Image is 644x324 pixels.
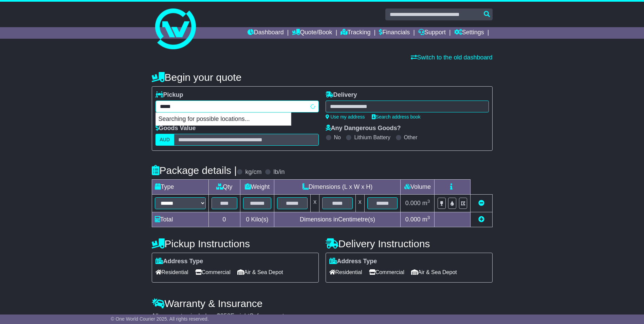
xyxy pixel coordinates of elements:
sup: 3 [427,215,430,220]
td: x [311,195,319,212]
a: Use my address [326,114,365,120]
a: Remove this item [478,200,484,206]
span: Residential [329,267,362,277]
label: Lithium Battery [354,134,390,141]
span: Air & Sea Depot [411,267,457,277]
h4: Delivery Instructions [326,238,493,249]
a: Dashboard [247,27,284,39]
label: Delivery [326,91,357,99]
a: Financials [379,27,410,39]
td: Weight [240,180,274,195]
td: Volume [401,180,435,195]
p: Searching for possible locations... [156,113,291,126]
h4: Package details | [152,165,237,176]
label: Any Dangerous Goods? [326,125,401,132]
label: Other [404,134,418,141]
a: Add new item [478,216,484,223]
label: Pickup [155,91,183,99]
label: Goods Value [155,125,196,132]
td: Total [152,212,208,227]
typeahead: Please provide city [155,101,319,112]
label: No [334,134,341,141]
label: Address Type [329,258,377,265]
span: Air & Sea Depot [237,267,283,277]
div: All our quotes include a $ FreightSafe warranty. [152,312,493,320]
span: 250 [220,312,231,319]
h4: Warranty & Insurance [152,298,493,309]
a: Support [418,27,446,39]
label: lb/in [273,168,284,176]
label: kg/cm [245,168,261,176]
a: Settings [454,27,484,39]
a: Search address book [372,114,421,120]
h4: Pickup Instructions [152,238,319,249]
span: 0 [246,216,249,223]
a: Quote/Book [292,27,332,39]
td: 0 [208,212,240,227]
td: Qty [208,180,240,195]
span: 0.000 [405,216,421,223]
label: Address Type [155,258,203,265]
span: m [422,200,430,206]
td: Kilo(s) [240,212,274,227]
sup: 3 [427,199,430,204]
a: Tracking [341,27,370,39]
td: Dimensions in Centimetre(s) [274,212,401,227]
td: Dimensions (L x W x H) [274,180,401,195]
span: Commercial [369,267,404,277]
span: m [422,216,430,223]
label: AUD [155,134,174,146]
span: © One World Courier 2025. All rights reserved. [111,316,209,322]
a: Switch to the old dashboard [411,54,492,61]
td: x [355,195,364,212]
span: Residential [155,267,188,277]
td: Type [152,180,208,195]
span: Commercial [195,267,231,277]
h4: Begin your quote [152,72,493,83]
span: 0.000 [405,200,421,206]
